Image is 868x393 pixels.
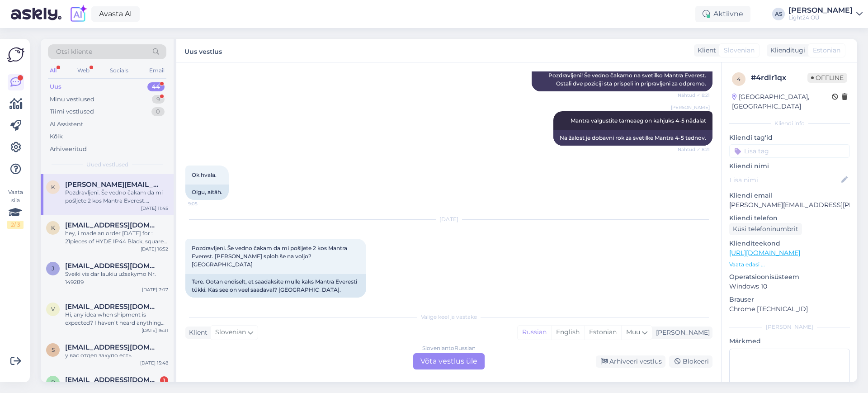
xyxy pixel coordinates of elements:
[91,6,140,22] a: Avasta AI
[65,221,159,229] span: kuninkaantie752@gmail.com
[729,191,850,200] p: Kliendi email
[788,7,853,14] div: [PERSON_NAME]
[151,107,165,116] div: 0
[729,336,850,346] p: Märkmed
[50,82,61,91] div: Uus
[724,46,755,55] span: Slovenian
[50,120,83,129] div: AI Assistent
[532,68,712,91] div: Pozdravljeni! Še vedno čakamo na svetilko Mantra Everest. Ostali dve poziciji sta prispeli in pri...
[185,185,229,200] div: Olgu, aitäh.
[553,130,712,146] div: Na žalost je dobavni rok za svetilke Mantra 4-5 tednov.
[52,265,54,272] span: j
[50,107,94,116] div: Tiimi vestlused
[51,184,55,190] span: k
[108,65,130,76] div: Socials
[51,379,55,386] span: r
[729,161,850,171] p: Kliendi nimi
[695,6,750,22] div: Aktiivne
[48,65,58,76] div: All
[729,260,850,269] p: Vaata edasi ...
[185,215,712,223] div: [DATE]
[160,376,168,384] div: 1
[141,205,168,212] div: [DATE] 11:45
[729,323,850,331] div: [PERSON_NAME]
[729,133,850,142] p: Kliendi tag'id
[69,5,88,24] img: explore-ai
[7,221,24,229] div: 2 / 3
[7,188,24,229] div: Vaata siia
[732,92,832,111] div: [GEOGRAPHIC_DATA], [GEOGRAPHIC_DATA]
[65,311,168,327] div: Hi, any idea when shipment is expected? I haven’t heard anything yet. Commande n°149638] ([DATE])...
[729,213,850,223] p: Kliendi telefon
[729,272,850,282] p: Operatsioonisüsteem
[7,46,24,63] img: Askly Logo
[140,360,168,366] div: [DATE] 15:48
[184,44,222,57] label: Uus vestlus
[65,351,168,360] div: у вас отдел закупо есть
[65,262,159,270] span: justmisius@gmail.com
[676,92,710,99] span: Nähtud ✓ 8:21
[413,353,485,369] div: Võta vestlus üle
[729,144,850,158] input: Lisa tag
[185,313,712,321] div: Valige keel ja vastake
[626,328,640,336] span: Muu
[596,355,665,368] div: Arhiveeri vestlus
[676,146,710,153] span: Nähtud ✓ 8:21
[730,175,840,185] input: Lisa nimi
[772,8,785,20] div: AS
[188,200,222,207] span: 9:05
[215,327,246,337] span: Slovenian
[152,95,165,104] div: 9
[65,189,168,205] div: Pozdravljeni. Še vedno čakam da mi pošljete 2 kos Mantra Everest. [PERSON_NAME] sploh še na voljo...
[65,343,159,351] span: shahzoda@ovivoelektrik.com.tr
[551,326,584,339] div: English
[56,47,92,57] span: Otsi kliente
[51,306,55,313] span: v
[652,328,710,337] div: [PERSON_NAME]
[188,298,222,305] span: 11:45
[671,104,710,111] span: [PERSON_NAME]
[788,14,853,21] div: Light24 OÜ
[751,72,807,83] div: # 4rdlr1qx
[65,376,159,384] span: ritvaleinonen@hotmail.com
[729,200,850,210] p: [PERSON_NAME][EMAIL_ADDRESS][PERSON_NAME][DOMAIN_NAME]
[422,344,476,352] div: Slovenian to Russian
[147,65,166,76] div: Email
[65,229,168,246] div: hey, i made an order [DATE] for : 21pieces of HYDE IP44 Black, square lamps We opened the package...
[729,223,802,235] div: Küsi telefoninumbrit
[807,73,847,83] span: Offline
[788,7,863,21] a: [PERSON_NAME]Light24 OÜ
[669,355,712,368] div: Blokeeri
[86,161,128,169] span: Uued vestlused
[50,95,94,104] div: Minu vestlused
[584,326,621,339] div: Estonian
[192,171,217,178] span: Ok hvala.
[50,145,87,154] div: Arhiveeritud
[192,245,349,268] span: Pozdravljeni. Še vedno čakam da mi pošljete 2 kos Mantra Everest. [PERSON_NAME] sploh še na voljo...
[142,286,168,293] div: [DATE] 7:07
[65,303,159,311] span: vanheiningenruud@gmail.com
[729,304,850,314] p: Chrome [TECHNICAL_ID]
[50,132,63,141] div: Kõik
[147,82,165,91] div: 44
[729,282,850,291] p: Windows 10
[51,224,55,231] span: k
[729,119,850,128] div: Kliendi info
[813,46,840,55] span: Estonian
[65,180,159,189] span: kovac.zoran@siol.net
[75,65,91,76] div: Web
[185,328,208,337] div: Klient
[571,117,706,124] span: Mantra valgustite tarneaeg on kahjuks 4-5 nädalat
[142,327,168,334] div: [DATE] 16:31
[694,46,716,55] div: Klient
[729,249,800,257] a: [URL][DOMAIN_NAME]
[729,295,850,304] p: Brauser
[729,239,850,248] p: Klienditeekond
[737,76,741,82] span: 4
[65,270,168,286] div: Sveiki vis dar laukiu užsakymo Nr. 149289
[518,326,551,339] div: Russian
[767,46,805,55] div: Klienditugi
[185,274,366,298] div: Tere. Ootan endiselt, et saadaksite mulle kaks Mantra Everesti tükki. Kas see on veel saadaval? [...
[141,246,168,252] div: [DATE] 16:52
[52,346,55,353] span: s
